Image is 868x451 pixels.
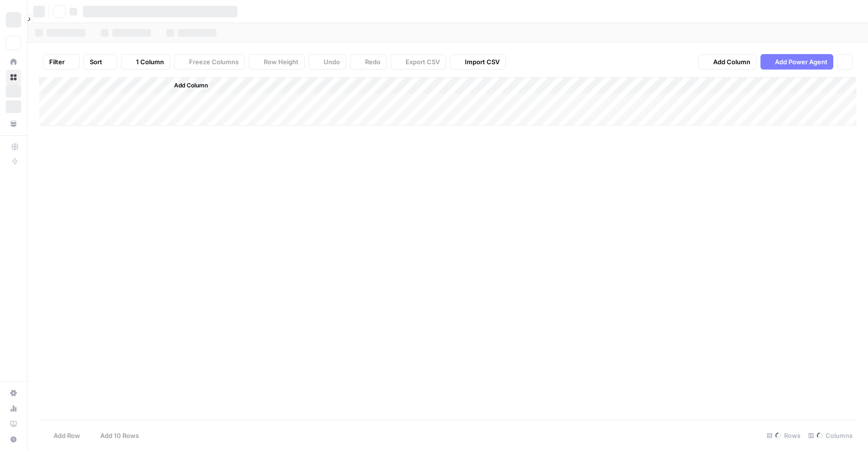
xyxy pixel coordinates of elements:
span: Row Height [264,57,298,67]
span: Add 10 Rows [100,431,139,440]
button: Filter [43,54,80,70]
a: Your Data [6,116,21,131]
button: Add 10 Rows [86,428,145,443]
span: Import CSV [465,57,500,67]
span: Undo [324,57,340,67]
span: Add Row [54,431,80,440]
button: Add Row [39,428,86,443]
a: Learning Hub [6,416,21,432]
div: Columns [804,428,856,443]
button: Sort [83,54,117,70]
button: Add Power Agent [760,54,833,70]
span: Export CSV [406,57,440,67]
button: 1 Column [121,54,170,70]
span: 1 Column [136,57,164,67]
span: Add Power Agent [775,57,827,67]
button: Freeze Columns [174,54,245,70]
span: Redo [365,57,380,67]
button: Add Column [162,79,212,92]
button: Help + Support [6,432,21,447]
button: Row Height [249,54,305,70]
span: Add Column [174,81,208,90]
span: Sort [90,57,102,67]
div: Rows [763,428,804,443]
button: Import CSV [450,54,506,70]
button: Redo [350,54,387,70]
span: Filter [49,57,65,67]
a: Home [6,54,21,70]
a: Browse [6,70,21,85]
span: Freeze Columns [189,57,239,67]
button: Add Column [698,54,757,70]
a: Usage [6,401,21,416]
button: Export CSV [391,54,446,70]
span: Add Column [713,57,750,67]
a: Settings [6,385,21,401]
button: Undo [309,54,346,70]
